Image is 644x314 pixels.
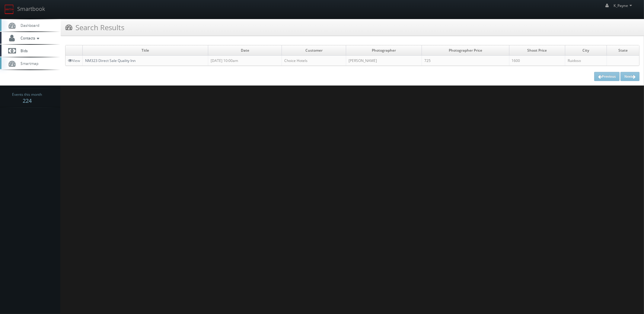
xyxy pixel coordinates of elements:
[85,58,135,63] a: NM323 Direct Sale Quality Inn
[208,45,282,56] td: Date
[346,56,422,66] td: [PERSON_NAME]
[614,3,634,8] span: K_Payne
[509,45,565,56] td: Shoot Price
[18,23,39,28] span: Dashboard
[68,58,80,63] a: View
[607,45,639,56] td: State
[5,5,14,14] img: smartbook-logo.png
[282,56,346,66] td: Choice Hotels
[23,97,32,104] strong: 224
[18,61,38,66] span: Smartmap
[565,45,607,56] td: City
[282,45,346,56] td: Customer
[83,45,208,56] td: Title
[65,22,124,33] h3: Search Results
[12,92,42,98] span: Events this month
[346,45,422,56] td: Photographer
[18,35,41,40] span: Contacts
[208,56,282,66] td: [DATE] 10:00am
[18,48,28,53] span: Bids
[422,56,509,66] td: 725
[509,56,565,66] td: 1600
[422,45,509,56] td: Photographer Price
[565,56,607,66] td: Ruidoso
